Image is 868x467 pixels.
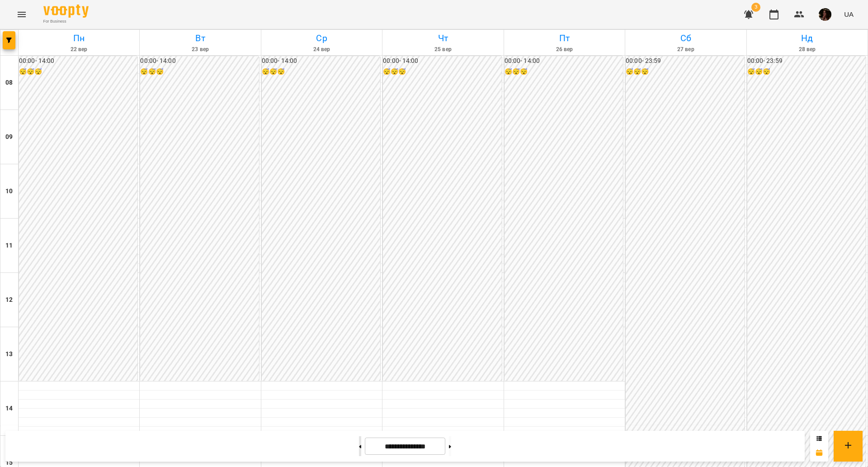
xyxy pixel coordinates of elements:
[751,3,760,12] span: 3
[819,8,831,21] img: 1b79b5faa506ccfdadca416541874b02.jpg
[263,45,381,54] h6: 24 вер
[505,31,623,45] h6: Пт
[627,45,745,54] h6: 27 вер
[262,56,380,66] h6: 00:00 - 14:00
[141,45,259,54] h6: 23 вер
[748,45,866,54] h6: 28 вер
[11,4,33,25] button: Menu
[748,31,866,45] h6: Нд
[20,45,138,54] h6: 22 вер
[505,67,623,77] h6: 😴😴😴
[505,45,623,54] h6: 26 вер
[19,67,137,77] h6: 😴😴😴
[141,31,259,45] h6: Вт
[383,67,501,77] h6: 😴😴😴
[384,31,502,45] h6: Чт
[626,56,744,66] h6: 00:00 - 23:59
[627,31,745,45] h6: Сб
[626,67,744,77] h6: 😴😴😴
[844,10,854,19] span: UA
[5,295,13,305] h6: 12
[140,67,259,77] h6: 😴😴😴
[19,56,137,66] h6: 00:00 - 14:00
[5,78,13,88] h6: 08
[383,56,501,66] h6: 00:00 - 14:00
[262,67,380,77] h6: 😴😴😴
[20,31,138,45] h6: Пн
[5,132,13,142] h6: 09
[505,56,623,66] h6: 00:00 - 14:00
[43,19,89,24] span: For Business
[5,241,13,251] h6: 11
[140,56,259,66] h6: 00:00 - 14:00
[747,67,866,77] h6: 😴😴😴
[840,6,857,23] button: UA
[5,349,13,359] h6: 13
[384,45,502,54] h6: 25 вер
[5,186,13,196] h6: 10
[747,56,866,66] h6: 00:00 - 23:59
[43,5,89,18] img: Voopty Logo
[263,31,381,45] h6: Ср
[5,404,13,414] h6: 14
